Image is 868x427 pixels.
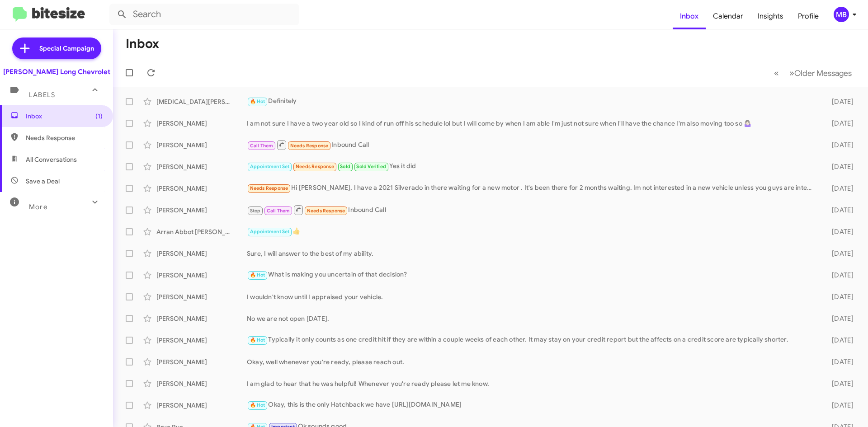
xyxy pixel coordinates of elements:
[247,379,817,388] div: I am glad to hear that he was helpful! Whenever you're ready please let me know.
[156,227,247,236] div: Arran Abbot [PERSON_NAME]
[817,184,861,193] div: [DATE]
[247,119,817,128] div: I am not sure I have a two year old so I kind of run off his schedule lol but I will come by when...
[156,357,247,366] div: [PERSON_NAME]
[247,96,817,107] div: Definitely
[247,270,817,280] div: What is making you uncertain of that decision?
[156,292,247,301] div: [PERSON_NAME]
[250,337,265,343] span: 🔥 Hot
[109,4,299,25] input: Search
[750,3,791,29] a: Insights
[817,141,861,150] div: [DATE]
[156,379,247,388] div: [PERSON_NAME]
[250,402,265,408] span: 🔥 Hot
[156,97,247,106] div: [MEDICAL_DATA][PERSON_NAME]
[156,184,247,193] div: [PERSON_NAME]
[817,314,861,323] div: [DATE]
[247,249,817,258] div: Sure, I will answer to the best of my ability.
[26,133,103,142] span: Needs Response
[706,3,750,29] a: Calendar
[817,119,861,128] div: [DATE]
[156,314,247,323] div: [PERSON_NAME]
[3,67,110,76] div: [PERSON_NAME] Long Chevrolet
[826,7,858,22] button: MB
[290,143,329,149] span: Needs Response
[247,139,817,150] div: Inbound Call
[784,64,857,82] button: Next
[95,112,103,121] span: (1)
[817,249,861,258] div: [DATE]
[769,64,857,82] nav: Page navigation example
[250,272,265,278] span: 🔥 Hot
[29,203,47,211] span: More
[247,400,817,410] div: Okay, this is the only Hatchback we have [URL][DOMAIN_NAME]
[26,155,77,164] span: All Conversations
[247,335,817,345] div: Typically it only counts as one credit hit if they are within a couple weeks of each other. It ma...
[791,3,826,29] a: Profile
[250,99,265,104] span: 🔥 Hot
[250,143,274,149] span: Call Them
[817,206,861,215] div: [DATE]
[156,249,247,258] div: [PERSON_NAME]
[29,91,55,99] span: Labels
[817,336,861,345] div: [DATE]
[817,401,861,410] div: [DATE]
[156,271,247,280] div: [PERSON_NAME]
[789,67,794,79] span: »
[26,112,103,121] span: Inbox
[156,401,247,410] div: [PERSON_NAME]
[296,164,334,169] span: Needs Response
[356,164,386,169] span: Sold Verified
[247,226,817,237] div: 👍
[156,162,247,171] div: [PERSON_NAME]
[794,68,852,78] span: Older Messages
[673,3,706,29] a: Inbox
[340,164,350,169] span: Sold
[247,161,817,172] div: Yes it did
[817,379,861,388] div: [DATE]
[156,206,247,215] div: [PERSON_NAME]
[156,336,247,345] div: [PERSON_NAME]
[250,229,290,235] span: Appointment Set
[247,183,817,193] div: Hi [PERSON_NAME], I have a 2021 Silverado in there waiting for a new motor . It's been there for ...
[250,185,288,191] span: Needs Response
[817,97,861,106] div: [DATE]
[247,292,817,301] div: I wouldn't know until I appraised your vehicle.
[250,164,290,169] span: Appointment Set
[817,292,861,301] div: [DATE]
[247,357,817,366] div: Okay, well whenever you're ready, please reach out.
[817,162,861,171] div: [DATE]
[307,208,345,214] span: Needs Response
[247,314,817,323] div: No we are not open [DATE].
[250,208,261,214] span: Stop
[817,271,861,280] div: [DATE]
[12,38,101,59] a: Special Campaign
[774,67,779,79] span: «
[156,119,247,128] div: [PERSON_NAME]
[156,141,247,150] div: [PERSON_NAME]
[267,208,290,214] span: Call Them
[834,7,849,22] div: MB
[769,64,784,82] button: Previous
[126,37,159,51] h1: Inbox
[817,357,861,366] div: [DATE]
[817,227,861,236] div: [DATE]
[39,44,94,53] span: Special Campaign
[26,177,60,186] span: Save a Deal
[247,204,817,216] div: Inbound Call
